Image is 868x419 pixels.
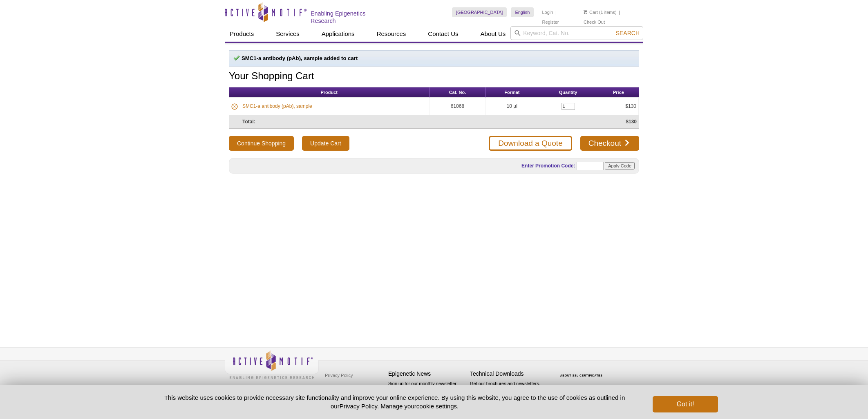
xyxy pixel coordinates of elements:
[542,9,553,15] a: Login
[560,374,603,377] a: ABOUT SSL CERTIFICATES
[372,26,411,42] a: Resources
[470,380,548,401] p: Get our brochures and newsletters, or request them by mail.
[626,119,637,125] strong: $130
[388,380,466,408] p: Sign up for our monthly newsletter highlighting recent publications in the field of epigenetics.
[511,7,534,17] a: English
[229,71,639,82] h1: Your Shopping Cart
[486,98,538,115] td: 10 µl
[584,19,605,25] a: Check Out
[416,403,457,410] button: cookie settings
[613,90,624,95] span: Price
[229,136,294,151] button: Continue Shopping
[605,162,635,169] input: Apply Code
[619,7,620,17] li: |
[317,26,360,42] a: Applications
[489,136,572,151] a: Download a Quote
[302,136,349,151] input: Update Cart
[388,370,466,377] h4: Epigenetic News
[504,90,519,95] span: Format
[584,9,598,15] a: Cart
[510,26,643,40] input: Keyword, Cat. No.
[271,26,304,42] a: Services
[584,7,617,17] li: (1 items)
[225,348,319,381] img: Active Motif,
[323,369,355,381] a: Privacy Policy
[423,26,463,42] a: Contact Us
[476,26,511,42] a: About Us
[340,403,377,410] a: Privacy Policy
[555,7,557,17] li: |
[521,163,575,169] label: Enter Promotion Code:
[150,393,639,410] p: This website uses cookies to provide necessary site functionality and improve your online experie...
[559,90,577,95] span: Quantity
[580,136,639,151] a: Checkout
[311,10,392,25] h2: Enabling Epigenetics Research
[323,381,366,394] a: Terms & Conditions
[470,370,548,377] h4: Technical Downloads
[320,90,338,95] span: Product
[552,362,613,380] table: Click to Verify - This site chose Symantec SSL for secure e-commerce and confidential communicati...
[452,7,507,17] a: [GEOGRAPHIC_DATA]
[542,19,559,25] a: Register
[584,10,587,14] img: Your Cart
[653,396,718,412] button: Got it!
[225,26,259,42] a: Products
[598,98,639,115] td: $130
[449,90,466,95] span: Cat. No.
[233,55,635,62] p: SMC1-a antibody (pAb), sample added to cart
[242,119,255,125] strong: Total:
[430,98,486,115] td: 61068
[242,103,312,110] a: SMC1-a antibody (pAb), sample
[616,30,640,36] span: Search
[613,29,642,37] button: Search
